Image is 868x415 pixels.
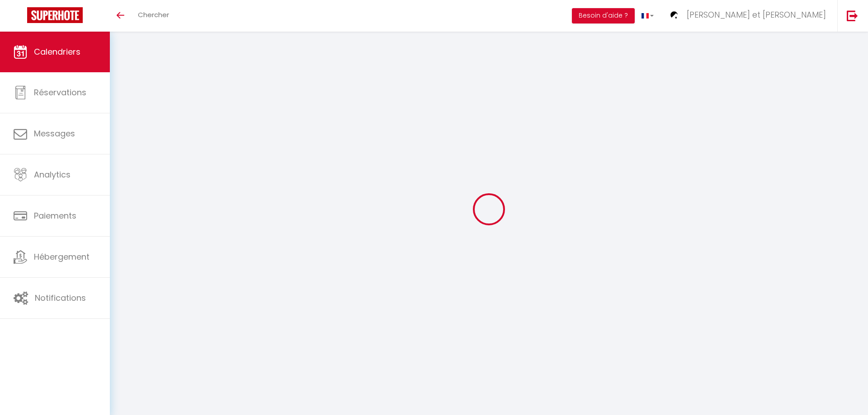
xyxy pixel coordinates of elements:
[138,10,169,19] span: Chercher
[572,8,635,23] button: Besoin d'aide ?
[34,128,75,139] span: Messages
[34,87,86,98] span: Réservations
[34,251,90,262] span: Hébergement
[847,10,858,21] img: logout
[34,210,76,221] span: Paiements
[35,292,86,303] span: Notifications
[27,7,83,23] img: Super Booking
[667,8,681,22] img: ...
[34,169,71,180] span: Analytics
[34,46,80,57] span: Calendriers
[687,9,826,20] span: [PERSON_NAME] et [PERSON_NAME]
